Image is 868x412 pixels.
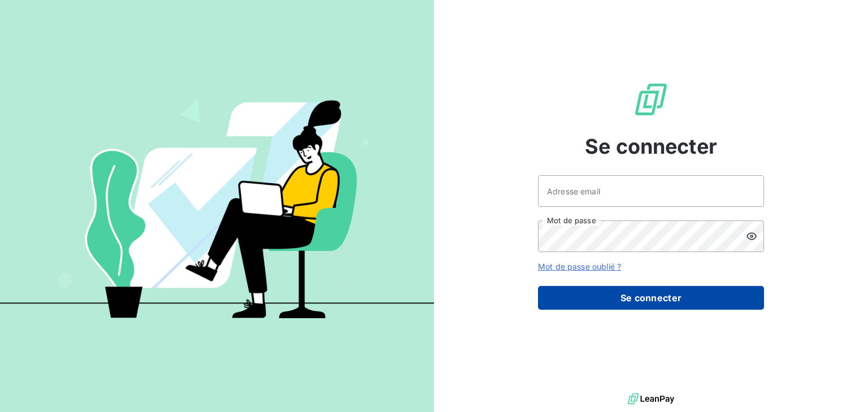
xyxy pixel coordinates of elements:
input: placeholder [538,175,764,207]
img: Logo LeanPay [633,81,669,118]
button: Se connecter [538,286,764,310]
span: Se connecter [585,131,717,162]
a: Mot de passe oublié ? [538,262,621,271]
img: logo [628,391,674,407]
